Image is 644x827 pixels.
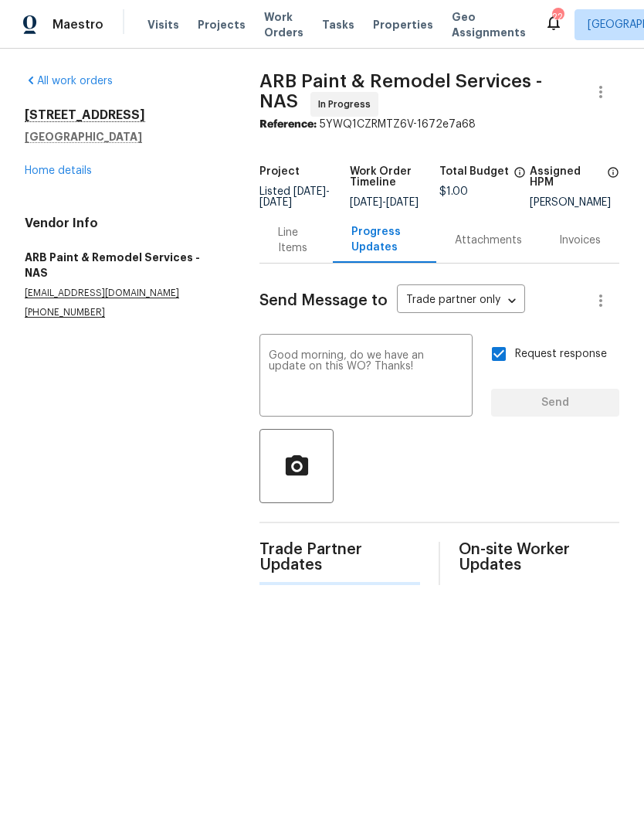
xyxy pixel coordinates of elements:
[386,197,419,208] span: [DATE]
[455,233,522,248] div: Attachments
[439,186,468,197] span: $1.00
[259,166,300,177] h5: Project
[514,166,526,186] span: The total cost of line items that have been proposed by Opendoor. This sum includes line items th...
[293,186,326,197] span: [DATE]
[439,166,509,177] h5: Total Budget
[350,166,439,188] h5: Work Order Timeline
[269,350,463,404] textarea: Good morning, do we have an update on this WO? Thanks!
[552,9,563,25] div: 22
[25,250,222,281] h5: ARB Paint & Remodel Services - NAS
[259,542,420,573] span: Trade Partner Updates
[452,9,526,40] span: Geo Assignments
[53,17,103,32] span: Maestro
[264,9,303,40] span: Work Orders
[373,17,433,32] span: Properties
[607,166,619,197] span: The hpm assigned to this work order.
[25,165,92,176] a: Home details
[25,216,222,231] h4: Vendor Info
[530,166,602,188] h5: Assigned HPM
[278,225,314,256] div: Line Items
[198,17,246,32] span: Projects
[25,76,113,87] a: All work orders
[515,346,607,362] span: Request response
[259,293,388,308] span: Send Message to
[147,17,179,32] span: Visits
[530,197,619,208] div: [PERSON_NAME]
[322,19,354,30] span: Tasks
[259,72,542,111] span: ARB Paint & Remodel Services - NAS
[318,97,377,112] span: In Progress
[350,197,382,208] span: [DATE]
[559,233,601,248] div: Invoices
[259,186,330,208] span: -
[459,542,619,573] span: On-site Worker Updates
[259,186,330,208] span: Listed
[351,224,418,255] div: Progress Updates
[259,197,292,208] span: [DATE]
[397,288,525,314] div: Trade partner only
[259,117,619,132] div: 5YWQ1CZRMTZ6V-1672e7a68
[259,119,317,130] b: Reference:
[350,197,419,208] span: -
